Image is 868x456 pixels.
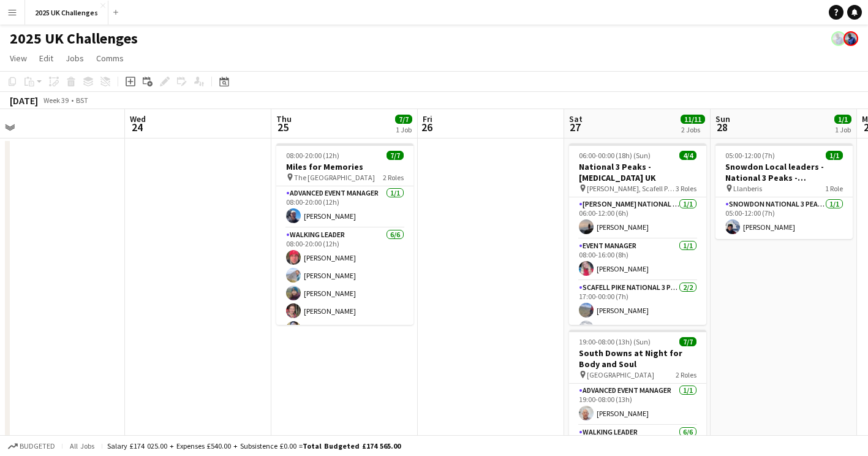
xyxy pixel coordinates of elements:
[25,1,108,25] button: 2025 UK Challenges
[40,96,71,105] span: Week 39
[107,441,401,450] div: Salary £174 025.00 + Expenses £540.00 + Subsistence £0.00 =
[39,53,53,64] span: Edit
[67,441,97,450] span: All jobs
[61,50,89,66] a: Jobs
[5,50,32,66] a: View
[34,50,58,66] a: Edit
[20,442,55,450] span: Budgeted
[843,31,858,46] app-user-avatar: Andy Baker
[96,53,124,64] span: Comms
[91,50,129,66] a: Comms
[76,96,88,105] div: BST
[66,53,84,64] span: Jobs
[10,29,138,48] h1: 2025 UK Challenges
[303,441,401,450] span: Total Budgeted £174 565.00
[6,439,57,453] button: Budgeted
[10,94,38,107] div: [DATE]
[831,31,846,46] app-user-avatar: Andy Baker
[10,53,27,64] span: View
